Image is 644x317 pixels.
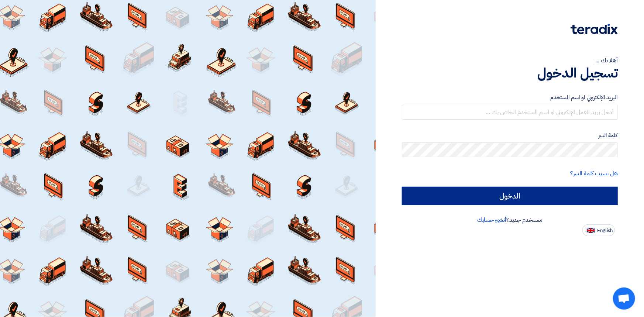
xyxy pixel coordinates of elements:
[597,228,613,233] span: English
[402,131,618,140] label: كلمة السر
[402,65,618,81] h1: تسجيل الدخول
[477,216,506,224] a: أنشئ حسابك
[582,224,615,236] button: English
[402,56,618,65] div: أهلا بك ...
[587,228,595,233] img: en-US.png
[402,93,618,102] label: البريد الإلكتروني او اسم المستخدم
[402,187,618,205] input: الدخول
[571,169,618,178] a: هل نسيت كلمة السر؟
[402,216,618,224] div: مستخدم جديد؟
[571,24,618,34] img: Teradix logo
[402,105,618,120] input: أدخل بريد العمل الإلكتروني او اسم المستخدم الخاص بك ...
[613,287,635,310] a: Open chat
